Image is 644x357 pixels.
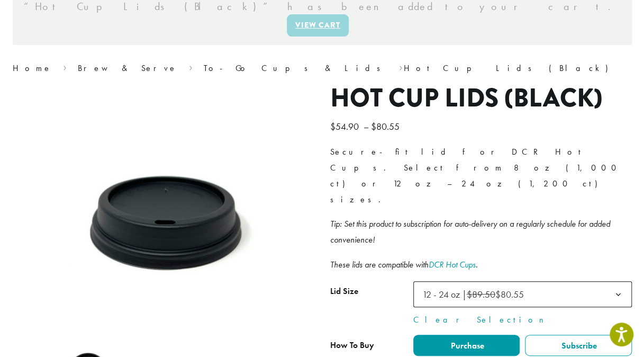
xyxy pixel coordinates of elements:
bdi: 54.90 [330,120,361,132]
a: Clear Selection [413,314,632,326]
span: How To Buy [330,340,374,351]
span: – [364,120,369,132]
span: › [189,58,193,75]
span: 12 - 24 oz | $89.50 $80.55 [413,281,632,307]
a: To-Go Cups & Lids [204,63,387,74]
a: DCR Hot Cups [429,259,476,270]
p: Secure-fit lid for DCR Hot Cups. Select from 8 oz (1,000 ct) or 12 oz – 24 oz (1,200 ct) sizes. [330,144,632,208]
a: View cart [287,14,349,37]
label: Lid Size [330,284,413,299]
a: Brew & Serve [78,63,177,74]
span: $ [371,120,376,132]
span: › [63,58,67,75]
nav: Breadcrumb [13,62,632,75]
span: Purchase [449,340,484,351]
bdi: 80.55 [371,120,402,132]
span: 12 - 24 oz | $80.55 [422,288,524,300]
i: These lids are compatible with . [330,259,478,270]
span: $ [330,120,335,132]
h1: Hot Cup Lids (Black) [330,83,632,114]
span: › [398,58,402,75]
i: Tip: Set this product to subscription for auto-delivery on a regularly schedule for added conveni... [330,218,610,245]
span: Subscribe [560,340,597,351]
a: Home [13,63,52,74]
span: 12 - 24 oz | $89.50 $80.55 [418,284,534,305]
del: $89.50 [467,288,495,300]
